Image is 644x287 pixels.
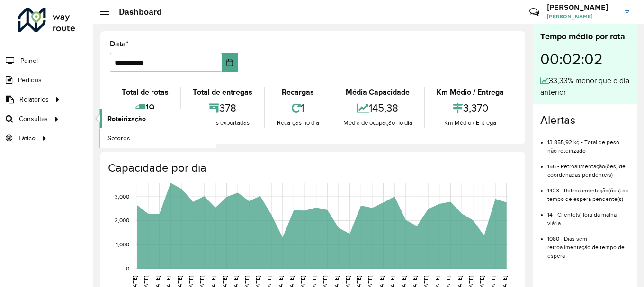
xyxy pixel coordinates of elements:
div: 1 [268,98,328,118]
span: Setores [107,133,130,143]
button: Choose Date [222,53,238,72]
span: Consultas [19,114,48,124]
div: Total de rotas [112,87,178,98]
text: 2,000 [115,217,129,224]
li: 13.855,92 kg - Total de peso não roteirizado [547,131,629,155]
div: Tempo médio por rota [540,30,629,43]
span: Roteirização [107,114,146,124]
a: Setores [100,129,216,148]
text: 1,000 [116,241,129,247]
div: Recargas no dia [268,118,328,128]
li: 1080 - Dias sem retroalimentação de tempo de espera [547,227,629,260]
h3: [PERSON_NAME] [547,3,618,12]
h4: Capacidade por dia [108,161,516,175]
li: 156 - Retroalimentação(ões) de coordenadas pendente(s) [547,155,629,179]
div: 3,370 [428,98,513,118]
span: Relatórios [19,95,49,104]
li: 1423 - Retroalimentação(ões) de tempo de espera pendente(s) [547,179,629,203]
div: Km Médio / Entrega [428,118,513,128]
text: 3,000 [115,193,129,200]
div: 378 [183,98,261,118]
span: Tático [18,133,36,143]
div: 33,33% menor que o dia anterior [540,75,629,98]
div: 145,38 [334,98,421,118]
span: Pedidos [18,75,42,85]
div: Recargas [268,87,328,98]
li: 14 - Cliente(s) fora da malha viária [547,203,629,227]
span: Painel [20,56,38,66]
div: Entregas exportadas [183,118,261,128]
div: Km Médio / Entrega [428,87,513,98]
div: Total de entregas [183,87,261,98]
h2: Dashboard [109,7,162,17]
text: 0 [126,265,129,271]
div: 00:02:02 [540,43,629,75]
div: Média de ocupação no dia [334,118,421,128]
a: Roteirização [100,109,216,128]
span: [PERSON_NAME] [547,12,618,21]
div: Média Capacidade [334,87,421,98]
h4: Alertas [540,113,629,127]
a: Contato Rápido [524,2,545,22]
div: 19 [112,98,178,118]
label: Data [110,38,129,50]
